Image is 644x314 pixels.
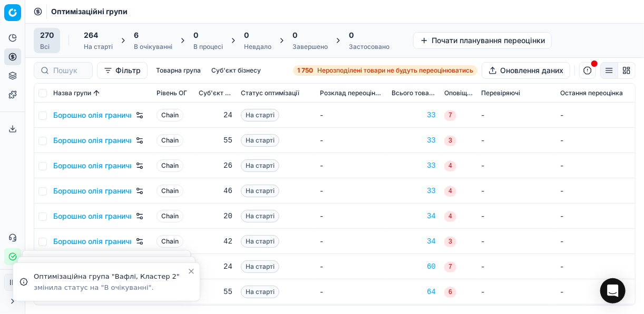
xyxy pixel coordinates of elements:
a: 64 [392,287,436,297]
span: На старті [241,286,279,298]
a: Борошно олія гранична націнка, Кластер 4 [53,186,131,196]
td: - [556,178,635,204]
div: Всі [40,43,54,51]
a: Борошно олія гранична націнка, Кластер 6 [53,236,131,247]
td: - [556,204,635,229]
td: - [477,204,556,229]
span: 0 [193,30,198,40]
div: 34 [392,236,436,247]
a: Борошно олія гранична націнка, Кластер 3 [53,160,131,171]
span: 6 [444,287,456,298]
td: - [556,254,635,279]
td: - [316,153,387,178]
span: IL [5,275,21,290]
td: - [556,229,635,254]
button: Оновлення даних [482,62,570,79]
span: 270 [40,30,54,40]
span: 0 [349,30,354,40]
div: 46 [199,186,232,196]
div: Оптимізаційна група "Вафлі, Кластер 2" [34,271,187,282]
a: Борошно олія гранична націнка, Кластер 1 [53,110,131,120]
span: Всього товарів [392,89,436,97]
div: Завершено [292,43,328,51]
span: 7 [444,110,456,121]
div: 42 [199,236,232,247]
span: Нерозподілені товари не будуть переоцінюватись [317,66,473,75]
span: 7 [444,262,456,272]
td: - [477,279,556,305]
span: Перевіряючі [481,89,520,97]
div: На старті [84,43,113,51]
td: - [477,254,556,279]
span: 3 [444,237,456,247]
div: Застосовано [349,43,389,51]
button: Sorted by Назва групи ascending [91,88,102,98]
button: Close toast [185,265,198,278]
a: Борошно олія гранична націнка, Кластер 2 [53,135,131,146]
div: 55 [199,287,232,297]
span: 3 [444,136,456,146]
nav: breadcrumb [51,6,128,17]
div: Невдало [244,43,271,51]
span: Розклад переоцінювання [320,89,383,97]
td: - [316,178,387,204]
td: - [477,103,556,128]
a: 33 [392,186,436,196]
span: Назва групи [53,89,91,97]
a: 60 [392,261,436,272]
div: В очікуванні [134,43,172,51]
a: 33 [392,135,436,146]
span: Остання переоцінка [560,89,623,97]
td: - [316,279,387,305]
span: На старті [241,134,279,147]
button: Товарна група [152,64,205,77]
td: - [477,229,556,254]
a: 33 [392,160,436,171]
button: IL [4,274,21,291]
span: Chain [157,210,183,222]
span: На старті [241,210,279,222]
div: 24 [199,261,232,272]
a: 34 [392,211,436,221]
span: 4 [444,186,456,197]
button: Фільтр [97,62,148,79]
div: змінила статус на "В очікуванні". [34,283,187,292]
span: На старті [241,235,279,248]
div: Open Intercom Messenger [600,278,626,303]
span: Chain [157,235,183,248]
span: 264 [84,30,98,40]
span: 6 [134,30,139,40]
button: Суб'єкт бізнесу [207,64,265,77]
span: Chain [157,159,183,172]
span: Суб'єкт бізнесу [199,89,232,97]
span: Chain [157,109,183,121]
a: Борошно олія гранична націнка, Кластер 5 [53,211,131,221]
span: Оптимізаційні групи [51,6,128,17]
td: - [556,279,635,305]
span: Рівень OГ [157,89,187,97]
td: - [477,178,556,204]
td: - [316,103,387,128]
td: - [556,128,635,153]
span: Chain [157,134,183,147]
span: На старті [241,185,279,197]
td: - [556,103,635,128]
a: 33 [392,110,436,120]
td: - [477,153,556,178]
span: 4 [444,161,456,171]
td: - [316,229,387,254]
span: Статус оптимізації [241,89,299,97]
div: 20 [199,211,232,221]
div: 55 [199,135,232,146]
span: 0 [292,30,297,40]
span: Chain [157,185,183,197]
span: 4 [444,211,456,222]
span: На старті [241,159,279,172]
a: 1 750Нерозподілені товари не будуть переоцінюватись [293,65,477,76]
span: На старті [241,109,279,121]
